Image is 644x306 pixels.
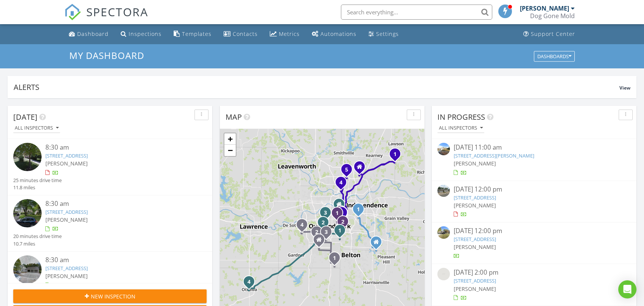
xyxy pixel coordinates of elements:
[345,167,348,173] i: 5
[300,223,303,228] i: 4
[437,268,631,301] a: [DATE] 2:00 pm [STREET_ADDRESS] [PERSON_NAME]
[337,213,342,217] div: 7100 Mission Rd, Prairie Village, KS 66208
[537,54,571,59] div: Dashboards
[343,221,347,226] div: 111 E 98th St, Kansas City, MO 64114
[13,143,42,171] img: streetview
[325,230,328,235] i: 3
[45,143,190,152] div: 8:30 am
[437,112,485,122] span: In Progress
[437,226,450,239] img: streetview
[315,230,318,235] i: 2
[437,185,631,218] a: [DATE] 12:00 pm [STREET_ADDRESS] [PERSON_NAME]
[279,30,300,37] div: Metrics
[325,212,330,217] div: 11124 W 70th St, Shawnee, KS 66203
[357,207,360,212] i: 1
[520,5,569,12] div: [PERSON_NAME]
[249,281,254,286] div: 608 S Locust St, Ottawa, KS 66067
[317,232,321,236] div: 751 N Mur-Len Rd Suite B, Olathe, KS 66062
[15,125,59,131] div: All Inspectors
[342,212,346,217] div: 633 W 70th St, Kansas City, MO 64113
[347,169,351,174] div: 1505 NE 83rd St, Kansas City, MO 64118
[267,27,303,41] a: Metrics
[45,152,88,159] a: [STREET_ADDRESS]
[13,123,60,133] button: All Inspectors
[326,232,331,236] div: 10717 W 128th Pl, Overland Park, KS 66213
[340,210,343,216] i: 3
[341,182,345,187] div: 931 NW Valley Ln, Riverside, MO 64150
[13,143,207,191] a: 8:30 am [STREET_ADDRESS] [PERSON_NAME] 25 minutes drive time 11.8 miles
[118,27,165,41] a: Inspections
[454,277,496,284] a: [STREET_ADDRESS]
[247,280,250,285] i: 4
[221,27,261,41] a: Contacts
[376,30,399,37] div: Settings
[77,30,109,37] div: Dashboard
[339,204,344,209] div: 4320 Lloyd st, Kansas City ks 66103
[619,85,630,91] span: View
[224,145,236,156] a: Zoom out
[13,177,62,184] div: 25 minutes drive time
[530,12,575,20] div: Dog Gone Mold
[320,30,356,37] div: Automations
[13,240,62,247] div: 10.7 miles
[437,123,484,133] button: All Inspectors
[45,209,88,215] a: [STREET_ADDRESS]
[13,255,42,284] img: streetview
[336,211,339,216] i: 1
[339,180,342,185] i: 4
[338,228,341,233] i: 1
[454,236,496,243] a: [STREET_ADDRESS]
[45,272,88,280] span: [PERSON_NAME]
[86,4,148,20] span: SPECTORA
[333,256,336,261] i: 1
[531,30,575,37] div: Support Center
[324,210,327,216] i: 3
[182,30,212,37] div: Templates
[437,268,450,280] img: streetview
[319,240,324,244] div: 15102 W 154th Ter, Olathe KS 66062
[14,82,619,92] div: Alerts
[376,242,381,246] div: 1005 Eve Orchid Dr, Greenwood MO 64034
[13,255,207,304] a: 8:30 am [STREET_ADDRESS] [PERSON_NAME] 30 minutes drive time 16.5 miles
[341,5,492,20] input: Search everything...
[13,184,62,191] div: 11.8 miles
[454,160,496,167] span: [PERSON_NAME]
[340,230,344,235] div: 12501 Sagamore Rd, Leawood, KS 66209
[64,10,148,26] a: SPECTORA
[454,243,496,250] span: [PERSON_NAME]
[309,27,359,41] a: Automations (Basic)
[13,289,207,303] button: New Inspection
[454,185,615,194] div: [DATE] 12:00 pm
[302,224,306,229] div: 26142 W 108th Terrace, Olathe, KS 66061
[226,112,242,122] span: Map
[454,285,496,292] span: [PERSON_NAME]
[91,292,135,300] span: New Inspection
[437,226,631,260] a: [DATE] 12:00 pm [STREET_ADDRESS] [PERSON_NAME]
[454,268,615,277] div: [DATE] 2:00 pm
[64,4,81,20] img: The Best Home Inspection Software - Spectora
[454,202,496,209] span: [PERSON_NAME]
[366,27,402,41] a: Settings
[45,199,190,209] div: 8:30 am
[13,112,37,122] span: [DATE]
[437,143,631,176] a: [DATE] 11:00 am [STREET_ADDRESS][PERSON_NAME] [PERSON_NAME]
[454,152,534,159] a: [STREET_ADDRESS][PERSON_NAME]
[323,222,328,227] div: 12509 W 100th Terrace, Lenexa, KS 66215
[66,27,112,41] a: Dashboard
[334,258,339,262] div: 21111 Nall, Bucyrus, KS 66013
[129,30,162,37] div: Inspections
[13,199,207,247] a: 8:30 am [STREET_ADDRESS] [PERSON_NAME] 20 minutes drive time 10.7 miles
[437,185,450,197] img: streetview
[454,194,496,201] a: [STREET_ADDRESS]
[359,167,364,171] div: 9217 N Laurel Ave, Kansas City MO 64157
[224,133,236,145] a: Zoom in
[45,160,88,167] span: [PERSON_NAME]
[171,27,215,41] a: Templates
[520,27,578,41] a: Support Center
[13,233,62,240] div: 20 minutes drive time
[439,125,483,131] div: All Inspectors
[618,280,636,298] div: Open Intercom Messenger
[322,220,325,226] i: 2
[454,143,615,152] div: [DATE] 11:00 am
[534,51,575,62] button: Dashboards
